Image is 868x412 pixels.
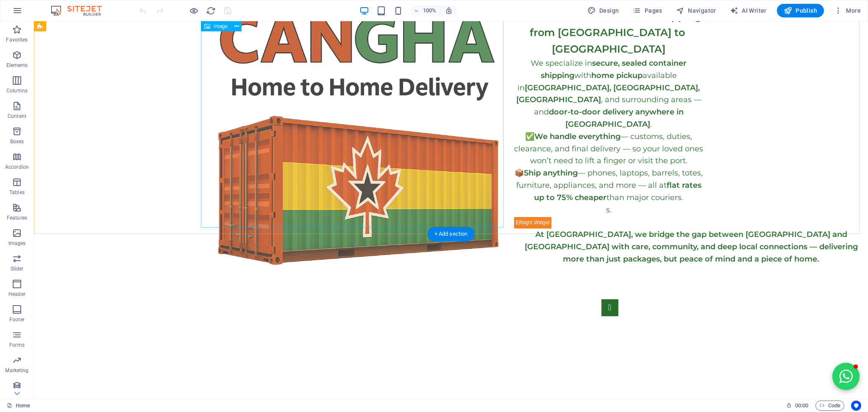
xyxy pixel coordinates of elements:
p: Columns [6,87,28,94]
span: Navigator [676,6,716,15]
button: 100% [410,6,440,16]
span: AI Writer [730,6,767,15]
button: Navigator [673,4,720,17]
p: Boxes [10,138,24,145]
p: Slider [11,265,24,272]
i: On resize automatically adjust zoom level to fit chosen device. [445,7,453,14]
p: Footer [9,316,25,323]
span: Code [819,401,840,411]
p: Features [7,214,27,221]
button: More [831,4,864,17]
span: 00 00 [795,401,808,411]
a: Click to cancel selection. Double-click to open Pages [7,401,30,411]
p: Header [8,291,25,298]
span: More [834,6,861,15]
p: Forms [9,342,25,348]
p: Tables [9,189,25,196]
p: Favorites [6,36,28,43]
button: Click here to leave preview mode and continue editing [189,6,199,16]
button: Usercentrics [851,401,861,411]
p: Accordion [5,164,29,170]
p: Marketing [5,367,28,374]
img: Editor Logo [49,6,112,16]
span: : [801,402,802,409]
h6: 100% [423,6,437,16]
p: Content [8,113,26,120]
p: Elements [6,62,28,69]
span: Pages [632,6,662,15]
span: Image [214,24,228,29]
button: reload [206,6,216,16]
i: Reload page [206,6,216,16]
button: Open chat window [798,342,826,369]
h6: Session time [786,401,809,411]
div: Design (Ctrl+Alt+Y) [584,4,623,17]
button: AI Writer [726,4,770,17]
button: Code [815,401,844,411]
span: Publish [784,6,817,15]
button: Pages [629,4,665,17]
div: + Add section [428,227,475,241]
button: Design [584,4,623,17]
button: Publish [777,4,824,17]
span: Design [587,6,619,15]
p: Images [8,240,26,247]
